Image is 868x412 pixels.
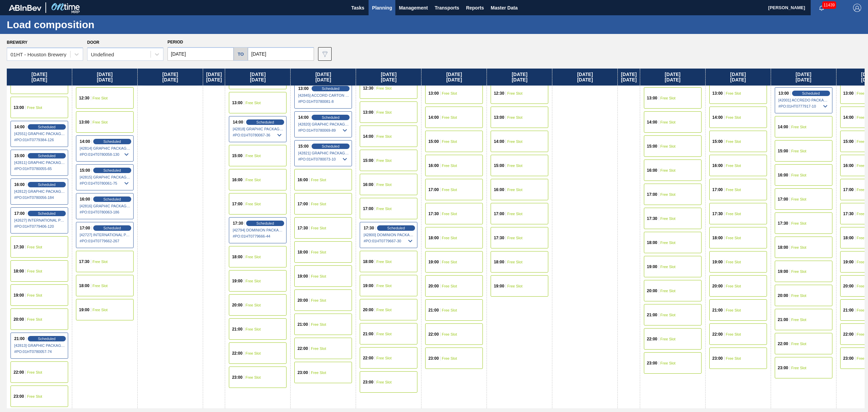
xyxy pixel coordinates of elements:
[376,86,392,90] span: Free Slot
[712,164,723,168] span: 16:00
[428,139,439,144] span: 15:00
[660,265,676,269] span: Free Slot
[507,212,522,216] span: Free Slot
[640,69,705,86] div: [DATE] [DATE]
[712,212,723,216] span: 17:30
[27,245,42,249] span: Free Slot
[298,122,349,126] span: [42820] GRAPHIC PACKAGING INTERNATIONA - 0008221069
[72,69,137,86] div: [DATE] [DATE]
[494,212,504,216] span: 17:00
[298,87,309,91] span: 13:00
[778,269,788,274] span: 19:00
[494,115,504,119] span: 13:00
[726,212,741,216] span: Free Slot
[376,284,392,288] span: Free Slot
[297,347,308,351] span: 22:00
[442,115,457,119] span: Free Slot
[245,279,261,283] span: Free Slot
[27,293,42,297] span: Free Slot
[843,284,854,288] span: 20:00
[647,241,657,245] span: 18:00
[245,351,261,355] span: Free Slot
[233,221,243,225] span: 17:30
[14,222,65,230] span: # PO : 01HT0779406-120
[103,197,121,201] span: Scheduled
[14,245,24,249] span: 17:30
[297,298,308,302] span: 20:00
[297,226,308,230] span: 17:30
[79,96,90,100] span: 12:30
[297,250,308,254] span: 18:00
[9,5,41,11] img: TNhmsLtSVTkK8tSr43FrP2fwEKptu5GPRR3wAAAABJRU5ErkJggg==
[298,126,349,134] span: # PO : 01HT0780069-89
[507,91,522,95] span: Free Slot
[822,1,836,9] span: 11439
[232,279,242,283] span: 19:00
[322,115,339,119] span: Scheduled
[363,356,373,360] span: 22:00
[14,132,65,136] span: [42551] GRAPHIC PACKAGING INTERNATIONA - 0008221069
[791,197,807,201] span: Free Slot
[647,168,657,172] span: 16:00
[778,173,788,177] span: 16:00
[233,232,283,240] span: # PO : 01HT0779666-44
[80,139,90,144] span: 14:00
[428,188,439,192] span: 17:00
[647,144,657,148] span: 15:00
[442,91,457,95] span: Free Slot
[507,284,522,288] span: Free Slot
[363,332,373,336] span: 21:00
[38,211,56,216] span: Scheduled
[442,284,457,288] span: Free Slot
[14,343,65,348] span: [42813] GRAPHIC PACKAGING INTERNATIONA - 0008221069
[778,102,829,110] span: # PO : 01HT0777917-10
[14,317,24,321] span: 20:00
[647,192,657,196] span: 17:00
[712,139,723,144] span: 15:00
[298,93,349,97] span: [42845] ACCORD CARTON CO - 0008329501
[298,97,349,106] span: # PO : 01HT0780081-8
[442,139,457,144] span: Free Slot
[363,226,374,230] span: 17:30
[494,284,504,288] span: 19:00
[311,178,326,182] span: Free Slot
[80,150,131,158] span: # PO : 01HT0780058-130
[14,211,25,216] span: 17:00
[93,284,108,288] span: Free Slot
[791,294,807,298] span: Free Slot
[428,115,439,119] span: 14:00
[322,87,339,91] span: Scheduled
[843,332,854,336] span: 22:00
[93,260,108,264] span: Free Slot
[387,226,405,230] span: Scheduled
[14,348,65,356] span: # PO : 01HT0780057-74
[80,197,90,201] span: 16:00
[38,125,56,129] span: Scheduled
[363,158,373,163] span: 15:00
[660,168,676,172] span: Free Slot
[79,308,90,312] span: 19:00
[245,327,261,331] span: Free Slot
[660,289,676,293] span: Free Slot
[363,86,373,90] span: 12:30
[660,144,676,148] span: Free Slot
[321,50,329,58] img: icon-filter-gray
[428,164,439,168] span: 16:00
[647,265,657,269] span: 19:00
[494,188,504,192] span: 16:00
[428,236,439,240] span: 18:00
[778,221,788,225] span: 17:30
[356,69,421,86] div: [DATE] [DATE]
[376,110,392,114] span: Free Slot
[298,115,309,119] span: 14:00
[311,347,326,351] span: Free Slot
[442,188,457,192] span: Free Slot
[363,110,373,114] span: 13:00
[232,327,242,331] span: 21:00
[14,337,25,341] span: 21:00
[712,260,723,264] span: 19:00
[376,134,392,138] span: Free Slot
[647,96,657,100] span: 13:00
[853,4,861,12] img: Logout
[712,236,723,240] span: 18:00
